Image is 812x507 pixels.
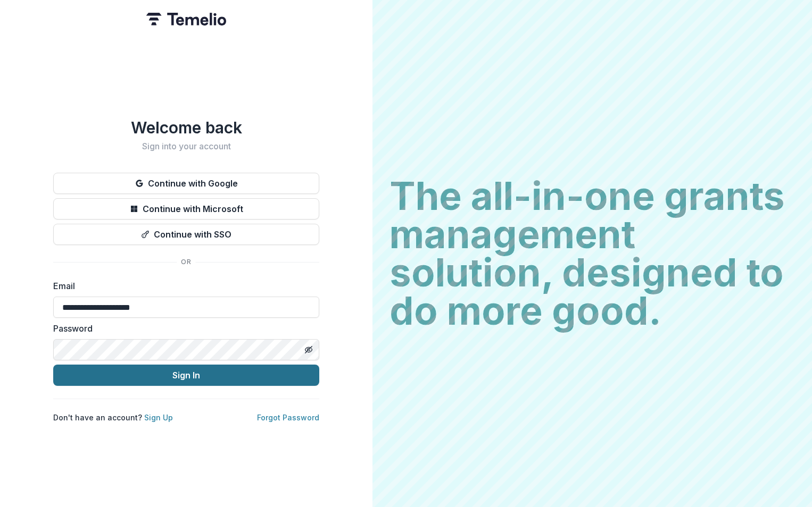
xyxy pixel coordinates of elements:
[53,141,319,151] h2: Sign into your account
[257,413,319,422] a: Forgot Password
[300,341,317,358] button: Toggle password visibility
[144,413,173,422] a: Sign Up
[53,173,319,194] button: Continue with Google
[53,322,313,335] label: Password
[53,280,313,292] label: Email
[53,365,319,386] button: Sign In
[53,412,173,423] p: Don't have an account?
[146,13,226,26] img: Temelio
[53,224,319,245] button: Continue with SSO
[53,118,319,137] h1: Welcome back
[53,198,319,219] button: Continue with Microsoft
